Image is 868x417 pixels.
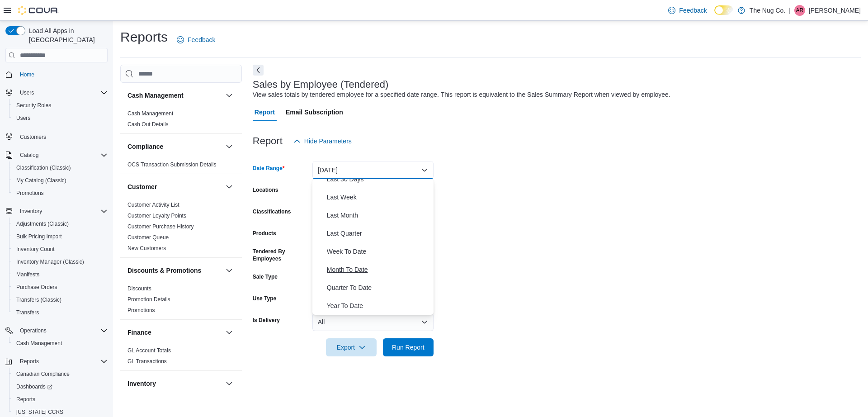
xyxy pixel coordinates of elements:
span: Transfers (Classic) [13,294,108,305]
a: Discounts [127,285,151,292]
button: Cash Management [224,90,235,101]
span: Customers [16,131,108,142]
button: Users [9,112,111,124]
button: Finance [224,327,235,338]
div: Compliance [120,159,242,174]
span: Reports [16,396,35,403]
span: Operations [20,327,47,334]
a: Transfers (Classic) [13,294,65,305]
a: Manifests [13,269,43,280]
a: Feedback [173,31,219,49]
span: Cash Management [16,340,62,347]
h3: Inventory [127,379,156,388]
h3: Discounts & Promotions [127,266,201,275]
div: View sales totals by tendered employee for a specified date range. This report is equivalent to t... [253,90,670,100]
a: Promotions [127,307,155,313]
span: Customer Loyalty Points [127,212,186,219]
span: Dashboards [16,383,52,390]
span: Year To Date [327,300,430,311]
div: Select listbox [312,179,434,315]
a: Cash Management [13,338,66,349]
span: Transfers [16,309,39,316]
span: Discounts [127,285,151,292]
button: Security Roles [9,99,111,112]
label: Date Range [253,165,285,172]
button: Discounts & Promotions [127,266,222,275]
p: | [789,5,791,16]
span: Email Subscription [286,103,343,121]
span: Catalog [20,152,38,159]
a: Bulk Pricing Import [13,231,66,242]
span: AR [796,5,804,16]
button: Reports [16,356,42,367]
div: Customer [120,199,242,257]
span: Reports [16,356,108,367]
span: Last Month [327,210,430,221]
button: Manifests [9,268,111,281]
span: Security Roles [13,100,108,111]
span: Last 30 Days [327,174,430,185]
label: Sale Type [253,273,278,280]
button: Customer [127,182,222,191]
span: GL Transactions [127,358,167,365]
a: Promotion Details [127,296,170,303]
button: Cash Management [127,91,222,100]
span: GL Account Totals [127,347,171,354]
span: Inventory Manager (Classic) [16,258,84,265]
span: Dark Mode [714,15,715,15]
button: Inventory [2,205,111,218]
span: Purchase Orders [13,282,108,293]
button: [DATE] [312,161,434,179]
span: Home [20,71,34,78]
h3: Compliance [127,142,163,151]
h1: Reports [120,28,168,46]
span: Customer Purchase History [127,223,194,230]
button: Hide Parameters [290,132,355,150]
span: Bulk Pricing Import [13,231,108,242]
span: Run Report [392,343,425,352]
a: Cash Management [127,110,173,117]
button: Promotions [9,187,111,199]
span: Inventory Count [16,246,55,253]
button: Run Report [383,338,434,356]
button: Discounts & Promotions [224,265,235,276]
button: Inventory [16,206,46,217]
span: Classification (Classic) [16,164,71,171]
a: New Customers [127,245,166,251]
span: OCS Transaction Submission Details [127,161,217,168]
div: Finance [120,345,242,370]
span: Users [20,89,34,96]
span: Promotions [127,307,155,314]
button: Reports [2,355,111,368]
span: Feedback [679,6,707,15]
a: Customer Purchase History [127,223,194,230]
button: Compliance [224,141,235,152]
a: Purchase Orders [13,282,61,293]
button: Bulk Pricing Import [9,230,111,243]
span: Canadian Compliance [13,369,108,379]
label: Is Delivery [253,317,280,324]
button: All [312,313,434,331]
h3: Cash Management [127,91,184,100]
span: Report [255,103,275,121]
span: Week To Date [327,246,430,257]
button: Customers [2,130,111,143]
span: Manifests [13,269,108,280]
a: Cash Out Details [127,121,169,128]
button: Inventory Count [9,243,111,256]
a: Classification (Classic) [13,162,75,173]
span: Inventory [20,208,42,215]
a: Promotions [13,188,47,199]
button: Canadian Compliance [9,368,111,380]
span: Security Roles [16,102,51,109]
div: Cash Management [120,108,242,133]
span: My Catalog (Classic) [16,177,66,184]
label: Products [253,230,276,237]
button: Adjustments (Classic) [9,218,111,230]
button: Next [253,65,264,76]
span: Customers [20,133,46,141]
a: Customer Queue [127,234,169,241]
label: Tendered By Employees [253,248,309,262]
span: Hide Parameters [304,137,352,146]
a: Home [16,69,38,80]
